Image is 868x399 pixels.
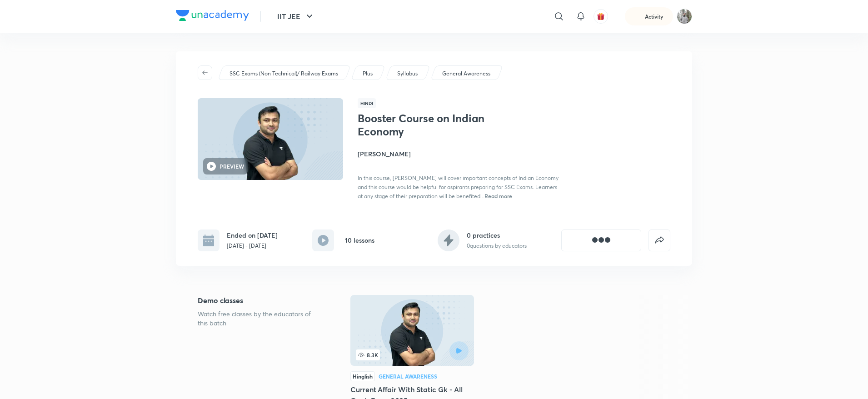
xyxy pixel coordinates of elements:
img: Thumbnail [196,97,344,181]
button: avatar [594,9,608,24]
p: [DATE] - [DATE] [227,242,278,250]
a: Plus [361,70,374,78]
div: General Awareness [379,374,437,379]
img: activity [634,11,642,22]
p: Watch free classes by the educators of this batch [198,309,321,328]
p: SSC Exams (Non Technical)/ Railway Exams [229,70,338,78]
span: 8.3K [356,349,380,360]
button: [object Object] [561,229,641,251]
button: false [649,229,670,251]
span: Read more [484,192,512,199]
span: In this course, [PERSON_NAME] will cover important concepts of Indian Economy and this course wou... [358,175,559,199]
h6: 0 practices [467,230,527,240]
p: General Awareness [442,70,490,78]
a: SSC Exams (Non Technical)/ Railway Exams [228,70,340,78]
span: Hindi [358,98,376,108]
div: Hinglish [350,371,375,381]
a: General Awareness [441,70,492,78]
h6: PREVIEW [219,162,244,170]
h5: Demo classes [198,295,321,306]
p: 0 questions by educators [467,242,527,250]
p: Syllabus [397,70,418,78]
h1: Booster Course on Indian Economy [358,112,506,138]
img: Company Logo [176,10,249,21]
img: avatar [597,12,605,20]
a: Syllabus [396,70,419,78]
h6: 10 lessons [345,235,374,245]
h6: Ended on [DATE] [227,230,278,240]
a: Company Logo [176,10,249,23]
img: Koushik Dhenki [677,9,692,24]
button: IIT JEE [272,7,320,25]
h4: [PERSON_NAME] [358,149,561,159]
p: Plus [363,70,373,78]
